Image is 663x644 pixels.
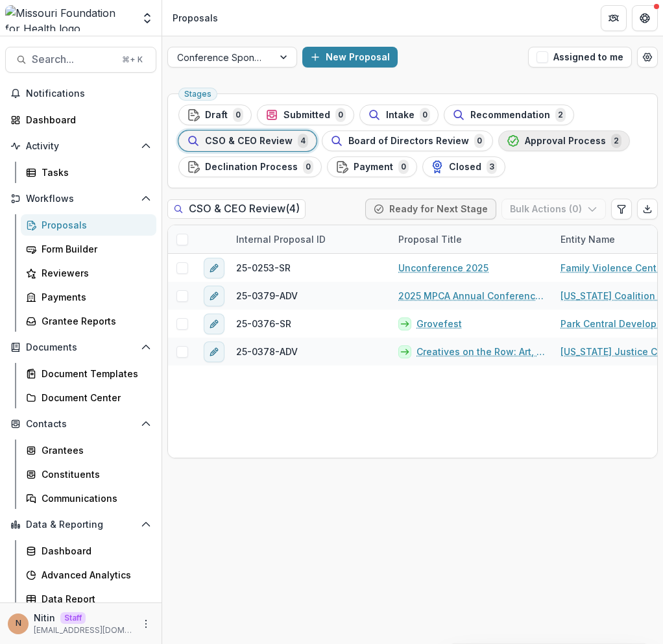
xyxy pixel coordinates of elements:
button: Open Workflows [5,188,156,209]
span: Search... [32,53,114,66]
div: Proposals [42,218,146,232]
div: Dashboard [42,544,146,558]
a: Advanced Analytics [21,564,156,586]
span: 2 [611,134,621,148]
div: Tasks [42,166,146,179]
button: Open Activity [5,136,156,156]
span: Stages [184,90,211,99]
a: Grantee Reports [21,310,156,332]
div: Advanced Analytics [42,568,146,582]
button: Edit table settings [611,199,632,219]
button: edit [204,258,224,279]
div: Internal Proposal ID [228,225,391,253]
p: Staff [60,612,86,624]
div: Document Center [42,391,146,404]
div: Nitin [16,619,21,628]
a: Communications [21,488,156,509]
a: Form Builder [21,238,156,260]
a: Proposals [21,214,156,236]
div: Proposal Title [391,225,553,253]
a: Reviewers [21,262,156,284]
div: Grantees [42,443,146,457]
div: Reviewers [42,266,146,280]
a: 2025 MPCA Annual Conference: Generations [398,289,545,303]
span: Data & Reporting [26,519,136,530]
span: 3 [487,160,497,174]
img: Missouri Foundation for Health logo [5,5,133,31]
span: 0 [420,108,430,122]
span: Declination Process [205,162,298,173]
span: Activity [26,141,136,152]
div: Data Report [42,592,146,606]
button: Payment0 [327,156,417,177]
span: Approval Process [525,136,606,147]
span: 0 [233,108,243,122]
button: edit [204,341,224,362]
span: Board of Directors Review [348,136,469,147]
button: Intake0 [359,105,439,125]
span: Submitted [283,110,330,121]
button: Submitted0 [257,105,354,125]
button: Export table data [637,199,658,219]
p: Nitin [34,611,55,625]
button: Board of Directors Review0 [322,130,493,151]
a: Payments [21,286,156,308]
div: Form Builder [42,242,146,256]
button: Get Help [632,5,658,31]
button: Open Documents [5,337,156,358]
button: Assigned to me [528,47,632,68]
span: Payment [354,162,393,173]
span: Workflows [26,193,136,204]
a: Grantees [21,440,156,461]
button: edit [204,314,224,334]
button: Open table manager [637,47,658,68]
a: Document Templates [21,363,156,384]
a: Unconference 2025 [398,261,488,275]
div: Proposals [173,11,218,25]
span: 4 [298,134,308,148]
nav: breadcrumb [167,8,223,27]
button: Partners [601,5,627,31]
button: CSO & CEO Review4 [178,130,317,151]
button: New Proposal [302,47,398,68]
a: Creatives on the Row: Art, Poetry, and Resistance [416,345,545,358]
div: Document Templates [42,367,146,380]
button: Ready for Next Stage [365,199,496,219]
div: Payments [42,290,146,304]
span: Recommendation [470,110,550,121]
span: Notifications [26,88,151,99]
span: CSO & CEO Review [205,136,293,147]
button: More [138,616,154,632]
span: Contacts [26,419,136,430]
button: Declination Process0 [178,156,322,177]
span: 0 [303,160,313,174]
div: Constituents [42,467,146,481]
button: edit [204,286,224,306]
button: Bulk Actions (0) [501,199,606,219]
button: Approval Process2 [498,130,630,151]
a: Constituents [21,464,156,485]
span: 2 [555,108,566,122]
a: Data Report [21,588,156,610]
span: Documents [26,342,136,353]
div: Dashboard [26,113,146,127]
span: 0 [474,134,485,148]
h2: CSO & CEO Review ( 4 ) [167,199,306,218]
button: Closed3 [422,156,505,177]
a: Dashboard [5,109,156,130]
a: Dashboard [21,540,156,562]
div: ⌘ + K [119,53,145,67]
div: Proposal Title [391,232,470,246]
div: Entity Name [553,232,623,246]
button: Search... [5,47,156,73]
div: Grantee Reports [42,314,146,328]
a: Document Center [21,387,156,408]
button: Recommendation2 [444,105,574,125]
button: Open Contacts [5,414,156,434]
span: 0 [398,160,409,174]
span: Draft [205,110,228,121]
p: [EMAIL_ADDRESS][DOMAIN_NAME] [34,625,133,636]
a: Tasks [21,162,156,183]
span: 25-0379-ADV [236,289,298,303]
span: 25-0253-SR [236,261,291,275]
